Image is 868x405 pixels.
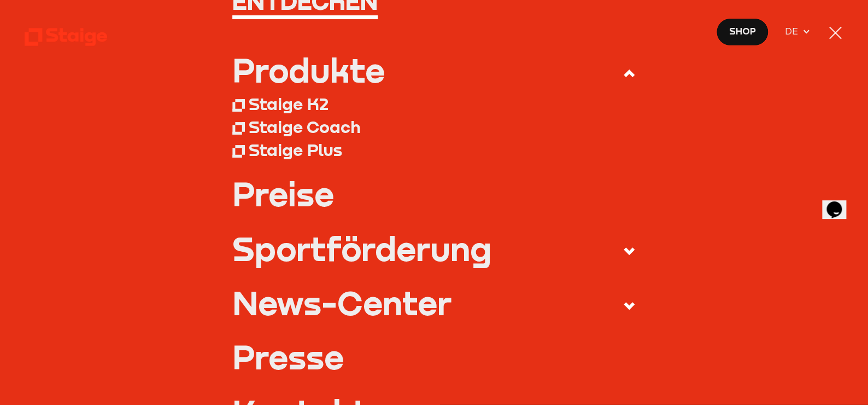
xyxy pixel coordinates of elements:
[232,287,451,320] div: News-Center
[232,54,385,87] div: Produkte
[232,233,491,265] div: Sportförderung
[249,94,329,114] div: Staige K2
[232,92,636,115] a: Staige K2
[822,186,857,219] iframe: chat widget
[729,24,755,38] span: Shop
[232,341,636,374] a: Presse
[785,24,802,38] span: DE
[232,115,636,138] a: Staige Coach
[232,138,636,161] a: Staige Plus
[249,140,342,160] div: Staige Plus
[232,178,636,211] a: Preise
[249,117,361,137] div: Staige Coach
[716,18,769,46] a: Shop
